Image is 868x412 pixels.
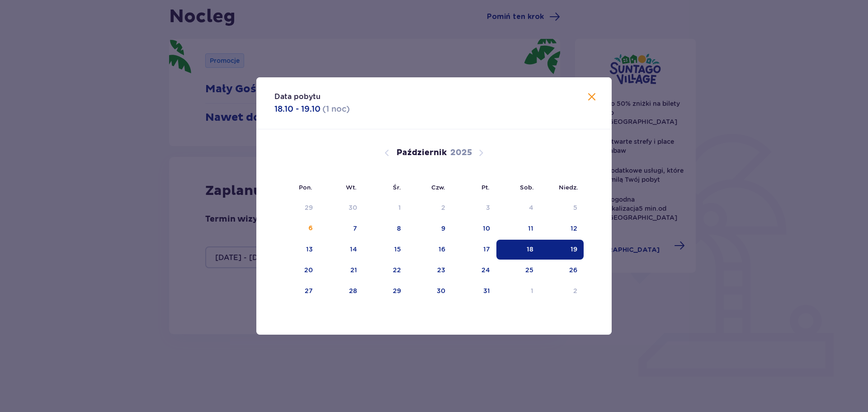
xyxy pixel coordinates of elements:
small: Czw. [431,184,445,191]
td: 30 [407,281,452,301]
td: 1 [496,281,540,301]
td: 16 [407,240,452,260]
p: Październik [396,147,447,158]
div: 15 [394,245,401,254]
div: 23 [437,265,445,275]
small: Sob. [520,184,534,191]
td: 17 [452,240,496,260]
p: Data pobytu [274,92,321,102]
td: Data niedostępna. piątek, 3 października 2025 [452,198,496,218]
div: 4 [529,203,533,212]
div: 16 [439,245,445,254]
td: 21 [319,260,364,280]
div: 2 [573,286,577,295]
td: Data niedostępna. poniedziałek, 29 września 2025 [274,198,319,218]
div: 29 [305,203,313,212]
div: 9 [441,224,445,233]
td: Data niedostępna. czwartek, 2 października 2025 [407,198,452,218]
td: 15 [363,240,407,260]
div: 3 [486,203,490,212]
div: 11 [528,224,533,233]
div: 27 [305,286,313,295]
td: Data niedostępna. niedziela, 5 października 2025 [540,198,584,218]
td: 6 [274,219,319,239]
td: Data niedostępna. sobota, 4 października 2025 [496,198,540,218]
p: 2025 [450,147,472,158]
small: Śr. [393,184,401,191]
button: Następny miesiąc [476,147,486,158]
td: 2 [540,281,584,301]
div: 31 [483,286,490,295]
td: Data zaznaczona. sobota, 18 października 2025 [496,240,540,260]
td: 22 [363,260,407,280]
div: 30 [437,286,445,295]
td: 7 [319,219,364,239]
td: 20 [274,260,319,280]
div: 7 [353,224,357,233]
td: Data niedostępna. środa, 1 października 2025 [363,198,407,218]
div: 26 [569,265,577,275]
div: 29 [393,286,401,295]
div: 21 [350,265,357,275]
small: Pt. [481,184,490,191]
p: ( 1 noc ) [322,104,350,114]
td: 31 [452,281,496,301]
div: 18 [527,245,533,254]
div: 1 [531,286,533,295]
td: 28 [319,281,364,301]
td: 13 [274,240,319,260]
td: 24 [452,260,496,280]
button: Zamknij [586,92,597,103]
div: 5 [573,203,577,212]
div: 17 [483,245,490,254]
button: Poprzedni miesiąc [382,147,392,158]
div: 10 [483,224,490,233]
td: Data niedostępna. wtorek, 30 września 2025 [319,198,364,218]
td: 8 [363,219,407,239]
div: 19 [571,245,577,254]
p: 18.10 - 19.10 [274,104,321,114]
div: 30 [349,203,357,212]
small: Pon. [299,184,312,191]
div: 12 [571,224,577,233]
td: 9 [407,219,452,239]
div: 2 [441,203,445,212]
td: 26 [540,260,584,280]
td: 23 [407,260,452,280]
td: 29 [363,281,407,301]
td: 27 [274,281,319,301]
div: 14 [350,245,357,254]
div: 8 [397,224,401,233]
td: 11 [496,219,540,239]
div: 20 [304,265,313,275]
td: 14 [319,240,364,260]
div: 1 [398,203,401,212]
td: 12 [540,219,584,239]
small: Niedz. [559,184,578,191]
div: 13 [306,245,313,254]
td: Data zaznaczona. niedziela, 19 października 2025 [540,240,584,260]
div: 6 [308,224,313,233]
td: 10 [452,219,496,239]
div: 25 [525,265,533,275]
div: 22 [393,265,401,275]
div: 28 [349,286,357,295]
div: 24 [481,265,490,275]
small: Wt. [346,184,357,191]
td: 25 [496,260,540,280]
